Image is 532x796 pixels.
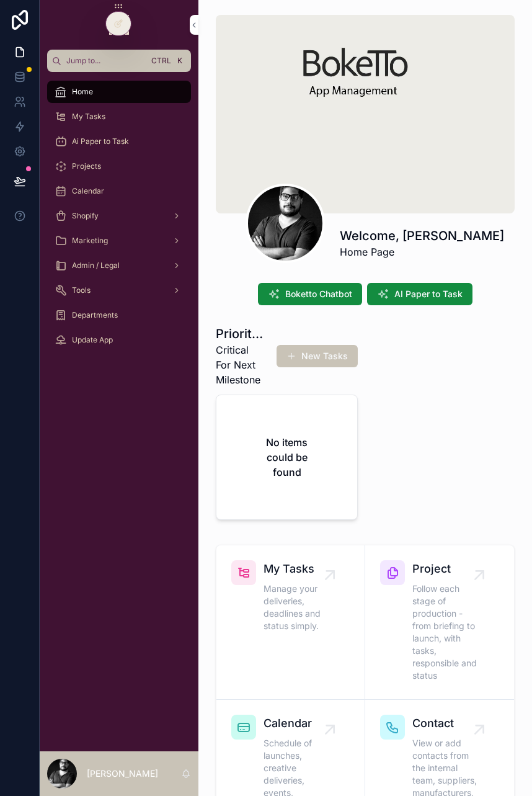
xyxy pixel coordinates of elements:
[47,329,191,351] a: Update App
[47,180,191,202] a: Calendar
[216,342,265,387] span: Critical For Next Milestone
[47,105,191,128] a: My Tasks
[264,583,330,632] span: Manage your deliveries, deadlines and status simply.
[72,112,105,122] span: My Tasks
[367,283,472,305] button: AI Paper to Task
[150,55,172,67] span: Ctrl
[40,72,198,367] div: scrollable content
[47,205,191,227] a: Shopify
[72,87,93,97] span: Home
[72,261,120,271] span: Admin / Legal
[72,211,99,221] span: Shopify
[412,583,479,682] span: Follow each stage of production - from briefing to launch, with tasks, responsible and status
[175,56,185,66] span: K
[216,545,365,700] a: My TasksManage your deliveries, deadlines and status simply.
[47,304,191,326] a: Departments
[72,335,113,345] span: Update App
[365,545,514,700] a: ProjectFollow each stage of production - from briefing to launch, with tasks, responsible and status
[87,767,158,780] p: [PERSON_NAME]
[340,227,504,244] h1: Welcome, [PERSON_NAME]
[264,715,330,732] span: Calendar
[72,310,118,320] span: Departments
[47,130,191,153] a: Ai Paper to Task
[340,244,504,259] span: Home Page
[66,56,145,66] span: Jump to...
[72,186,104,196] span: Calendar
[72,285,91,295] span: Tools
[47,279,191,302] a: Tools
[47,230,191,252] a: Marketing
[47,81,191,103] a: Home
[256,435,317,480] h2: No items could be found
[47,50,191,72] button: Jump to...CtrlK
[72,136,129,146] span: Ai Paper to Task
[72,236,108,246] span: Marketing
[277,345,358,367] button: New Tasks
[47,254,191,277] a: Admin / Legal
[72,161,101,171] span: Projects
[285,288,352,300] span: Boketto Chatbot
[264,560,330,578] span: My Tasks
[412,715,479,732] span: Contact
[47,155,191,177] a: Projects
[216,325,265,342] h1: Priorities
[258,283,362,305] button: Boketto Chatbot
[412,560,479,578] span: Project
[394,288,463,300] span: AI Paper to Task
